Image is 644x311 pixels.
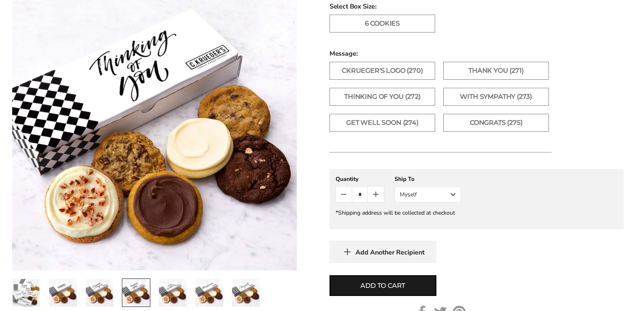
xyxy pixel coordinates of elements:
button: Add Another Recipient [330,241,436,263]
input: Quantity [352,187,368,202]
div: Ship To [395,175,461,183]
a: 5 / 7 [158,278,187,307]
label: Congrats (275) [443,114,549,132]
img: Every Occasion Half Dozen Sampler - Assorted Cookies - Select a Message [49,279,77,307]
a: 2 / 7 [49,278,77,307]
label: Thinking of You (272) [330,88,435,106]
span: Add Another Recipient [356,248,425,257]
a: 3 / 7 [85,278,114,307]
div: *Shipping address will be collected at checkout [336,209,618,217]
label: CKrueger's Logo (270) [330,62,435,80]
button: Myself [395,186,461,202]
label: Thank You (271) [443,62,549,80]
label: With Sympathy (273) [443,88,549,106]
button: Count plus [368,187,384,202]
img: Every Occasion Half Dozen Sampler - Assorted Cookies - Select a Message [232,279,260,307]
a: 6 / 7 [195,278,223,307]
a: 7 / 7 [232,278,260,307]
button: Count minus [336,187,352,202]
a: 1 / 7 [12,278,41,307]
a: 4 / 7 [122,278,150,307]
img: Every Occasion Half Dozen Sampler - Assorted Cookies - Select a Message [13,279,40,307]
button: Add to cart [330,275,436,296]
img: Every Occasion Half Dozen Sampler - Assorted Cookies - Select a Message [159,279,186,307]
label: Get Well Soon (274) [330,114,435,132]
img: Every Occasion Half Dozen Sampler - Assorted Cookies - Select a Message [86,279,113,307]
img: Every Occasion Half Dozen Sampler - Assorted Cookies - Select a Message [122,279,150,307]
span: Select Box Size: [330,2,624,11]
span: Add to cart [360,281,405,291]
label: 6 Cookies [330,15,435,33]
gfm-form: New recipient [330,169,624,229]
span: Message: [330,49,624,59]
div: Quantity [336,175,384,183]
img: Every Occasion Half Dozen Sampler - Assorted Cookies - Select a Message [195,279,223,307]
